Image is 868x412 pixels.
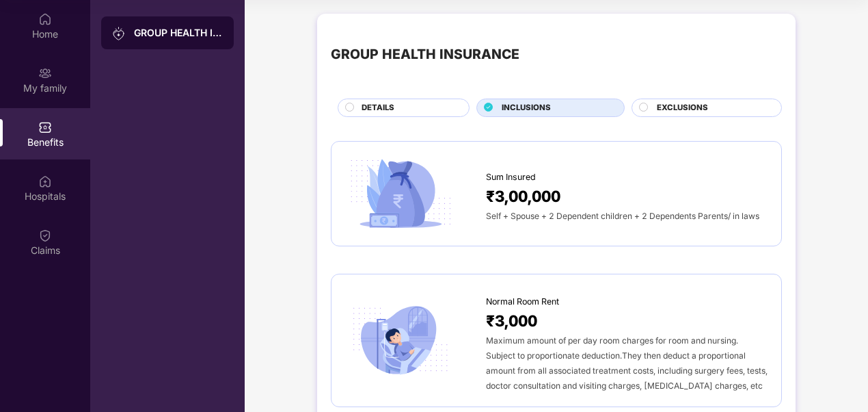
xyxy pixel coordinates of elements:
[38,120,52,134] img: svg+xml;base64,PHN2ZyBpZD0iQmVuZWZpdHMiIHhtbG5zPSJodHRwOi8vd3d3LnczLm9yZy8yMDAwL3N2ZyIgd2lkdGg9Ij...
[38,66,52,80] img: svg+xml;base64,PHN2ZyB3aWR0aD0iMjAiIGhlaWdodD0iMjAiIHZpZXdCb3g9IjAgMCAyMCAyMCIgZmlsbD0ibm9uZSIgeG...
[345,155,456,233] img: icon
[38,175,52,188] img: svg+xml;base64,PHN2ZyBpZD0iSG9zcGl0YWxzIiB4bWxucz0iaHR0cDovL3d3dy53My5vcmcvMjAwMC9zdmciIHdpZHRoPS...
[486,184,560,208] span: ₹3,00,000
[362,102,394,114] span: DETAILS
[486,295,559,309] span: Normal Room Rent
[345,302,456,379] img: icon
[486,170,536,184] span: Sum Insured
[38,229,52,242] img: svg+xml;base64,PHN2ZyBpZD0iQ2xhaW0iIHhtbG5zPSJodHRwOi8vd3d3LnczLm9yZy8yMDAwL3N2ZyIgd2lkdGg9IjIwIi...
[331,44,519,65] div: GROUP HEALTH INSURANCE
[502,102,551,114] span: INCLUSIONS
[112,27,126,40] img: svg+xml;base64,PHN2ZyB3aWR0aD0iMjAiIGhlaWdodD0iMjAiIHZpZXdCb3g9IjAgMCAyMCAyMCIgZmlsbD0ibm9uZSIgeG...
[486,211,759,221] span: Self + Spouse + 2 Dependent children + 2 Dependents Parents/ in laws
[486,309,537,333] span: ₹3,000
[134,26,223,40] div: GROUP HEALTH INSURANCE
[657,102,708,114] span: EXCLUSIONS
[486,335,768,391] span: Maximum amount of per day room charges for room and nursing. Subject to proportionate deduction.T...
[38,12,52,26] img: svg+xml;base64,PHN2ZyBpZD0iSG9tZSIgeG1sbnM9Imh0dHA6Ly93d3cudzMub3JnLzIwMDAvc3ZnIiB3aWR0aD0iMjAiIG...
